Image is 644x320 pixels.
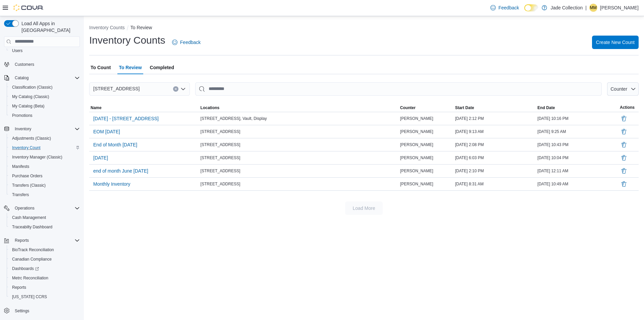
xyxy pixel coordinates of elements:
[537,105,555,110] span: End Date
[607,82,639,96] button: Counter
[9,153,65,161] a: Inventory Manager (Classic)
[589,4,597,12] div: Monica McKenzie
[7,92,83,101] button: My Catalog (Classic)
[15,62,34,67] span: Customers
[550,4,583,12] p: Jade Collection
[91,179,133,189] button: Monthly Inventory
[15,238,29,243] span: Reports
[400,116,433,121] span: [PERSON_NAME]
[7,292,83,302] button: [US_STATE] CCRS
[1,73,83,83] button: Catalog
[9,172,80,180] span: Purchase Orders
[9,47,80,55] span: Users
[9,102,80,110] span: My Catalog (Beta)
[12,183,46,188] span: Transfers (Classic)
[9,293,80,301] span: Washington CCRS
[12,204,80,212] span: Operations
[7,152,83,162] button: Inventory Manager (Classic)
[1,203,83,213] button: Operations
[12,204,37,212] button: Operations
[12,74,31,82] button: Catalog
[600,4,639,12] p: [PERSON_NAME]
[89,104,199,112] button: Name
[9,172,45,180] a: Purchase Orders
[536,180,619,188] div: [DATE] 10:49 AM
[9,134,54,142] a: Adjustments (Classic)
[199,115,399,123] div: [STREET_ADDRESS], Vault, Display
[12,125,34,133] button: Inventory
[89,25,125,30] button: Inventory Counts
[93,181,130,187] span: Monthly Inventory
[454,167,536,175] div: [DATE] 2:10 PM
[180,39,201,46] span: Feedback
[9,265,80,273] span: Dashboards
[93,115,159,122] span: [DATE] - [STREET_ADDRESS]
[585,4,587,12] p: |
[195,82,602,96] input: This is a search bar. After typing your query, hit enter to filter the results lower in the page.
[91,127,123,137] button: EOM [DATE]
[488,1,522,14] a: Feedback
[119,61,142,74] span: To Review
[7,111,83,120] button: Promotions
[9,255,80,263] span: Canadian Compliance
[620,141,628,149] button: Delete
[199,128,399,136] div: [STREET_ADDRESS]
[199,167,399,175] div: [STREET_ADDRESS]
[91,166,151,176] button: end of month June [DATE]
[9,83,55,91] a: Classification (Classic)
[9,293,50,301] a: [US_STATE] CCRS
[15,205,35,211] span: Operations
[399,104,454,112] button: Counter
[536,115,619,123] div: [DATE] 10:16 PM
[173,86,178,92] button: Clear input
[93,154,108,161] span: [DATE]
[9,83,80,91] span: Classification (Classic)
[9,214,80,222] span: Cash Management
[7,190,83,199] button: Transfers
[12,164,29,169] span: Manifests
[536,167,619,175] div: [DATE] 12:11 AM
[13,4,44,11] img: Cova
[400,142,433,147] span: [PERSON_NAME]
[12,60,37,68] a: Customers
[15,75,29,81] span: Catalog
[454,115,536,123] div: [DATE] 2:12 PM
[353,205,375,212] span: Load More
[7,46,83,55] button: Users
[7,181,83,190] button: Transfers (Classic)
[536,141,619,149] div: [DATE] 10:43 PM
[7,101,83,111] button: My Catalog (Beta)
[9,93,52,101] a: My Catalog (Classic)
[400,129,433,134] span: [PERSON_NAME]
[454,180,536,188] div: [DATE] 8:31 AM
[9,144,43,152] a: Inventory Count
[91,153,111,163] button: [DATE]
[7,143,83,152] button: Inventory Count
[7,162,83,171] button: Manifests
[9,265,42,273] a: Dashboards
[9,246,80,254] span: BioTrack Reconciliation
[199,180,399,188] div: [STREET_ADDRESS]
[12,125,80,133] span: Inventory
[400,181,433,187] span: [PERSON_NAME]
[1,124,83,134] button: Inventory
[7,171,83,181] button: Purchase Orders
[91,113,161,124] button: [DATE] - [STREET_ADDRESS]
[12,154,62,160] span: Inventory Manager (Classic)
[7,83,83,92] button: Classification (Classic)
[454,141,536,149] div: [DATE] 2:08 PM
[1,59,83,69] button: Customers
[454,128,536,136] div: [DATE] 9:13 AM
[9,144,80,152] span: Inventory Count
[15,308,29,314] span: Settings
[93,141,137,148] span: End of Month [DATE]
[180,86,186,92] button: Open list of options
[7,283,83,292] button: Reports
[7,245,83,255] button: BioTrack Reconciliation
[9,255,54,263] a: Canadian Compliance
[9,163,80,171] span: Manifests
[199,141,399,149] div: [STREET_ADDRESS]
[1,236,83,245] button: Reports
[93,168,148,174] span: end of month June [DATE]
